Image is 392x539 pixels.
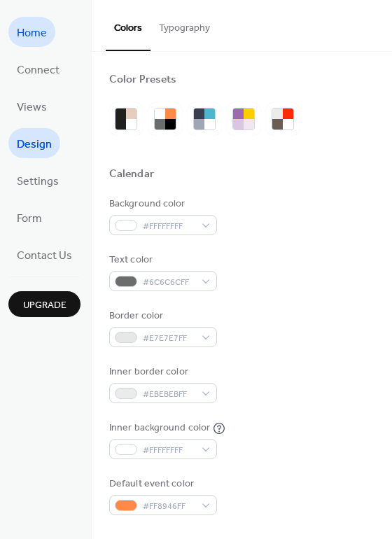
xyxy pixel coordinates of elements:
[8,202,50,232] a: Form
[109,309,214,323] div: Border color
[17,59,59,81] span: Connect
[143,331,195,346] span: #E7E7E7FF
[17,22,47,44] span: Home
[17,171,59,192] span: Settings
[17,208,42,230] span: Form
[8,17,55,47] a: Home
[8,91,55,121] a: Views
[109,477,214,491] div: Default event color
[109,365,214,379] div: Inner border color
[17,245,72,267] span: Contact Us
[8,239,80,269] a: Contact Us
[8,54,68,84] a: Connect
[143,275,195,290] span: #6C6C6CFF
[143,219,195,234] span: #FFFFFFFF
[17,134,52,155] span: Design
[109,167,154,182] div: Calendar
[17,97,47,118] span: Views
[8,291,80,317] button: Upgrade
[109,73,176,87] div: Color Presets
[109,253,214,267] div: Text color
[8,165,67,195] a: Settings
[109,421,210,435] div: Inner background color
[143,443,195,458] span: #FFFFFFFF
[23,298,66,313] span: Upgrade
[143,499,195,514] span: #FF8946FF
[8,128,60,158] a: Design
[109,197,214,211] div: Background color
[143,387,195,402] span: #EBEBEBFF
